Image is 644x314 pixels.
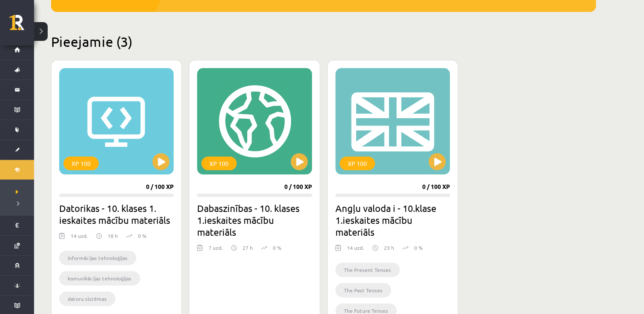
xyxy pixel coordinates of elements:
div: XP 100 [340,157,375,170]
p: 0 % [138,232,146,240]
h2: Datorikas - 10. klases 1. ieskaites mācību materiāls [59,202,174,226]
h2: Pieejamie (3) [51,33,596,50]
li: The Past Tenses [335,283,391,297]
h2: Dabaszinības - 10. klases 1.ieskaites mācību materiāls [197,202,312,238]
li: datoru sistēmas [59,291,115,306]
li: The Present Tenses [335,263,400,277]
a: Rīgas 1. Tālmācības vidusskola [9,15,34,36]
h2: Angļu valoda i - 10.klase 1.ieskaites mācību materiāls [335,202,450,238]
li: informācijas tehnoloģijas [59,251,136,265]
div: 14 uzd. [347,244,364,257]
li: komunikācijas tehnoloģijas [59,271,140,285]
div: XP 100 [201,157,237,170]
div: XP 100 [63,157,99,170]
p: 27 h [243,244,253,251]
p: 18 h [108,232,118,240]
p: 0 % [273,244,281,251]
div: 7 uzd. [209,244,223,257]
p: 23 h [384,244,394,251]
p: 0 % [414,244,423,251]
div: 14 uzd. [71,232,88,245]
